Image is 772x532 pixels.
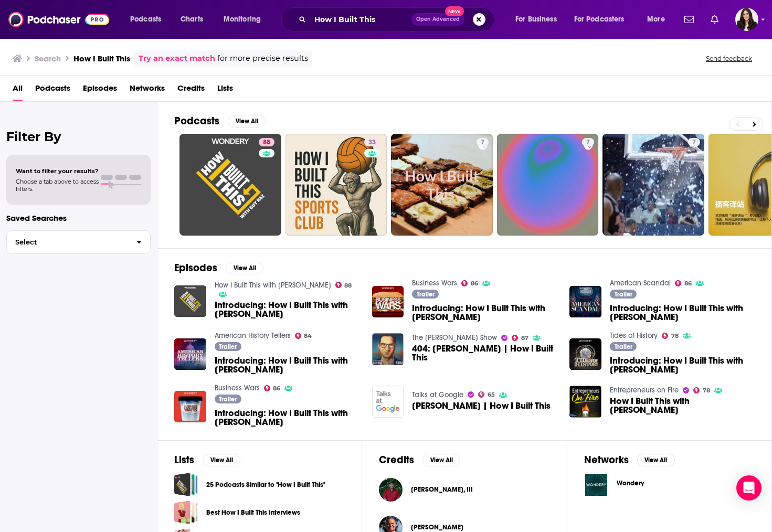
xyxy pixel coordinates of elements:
a: Talks at Google [412,390,463,399]
a: 87 [512,335,528,341]
a: 404: Guy Raz | How I Built This [372,333,404,365]
input: Search podcasts, credits, & more... [310,11,411,28]
div: Open Intercom Messenger [736,475,762,501]
span: Podcasts [130,12,161,27]
span: Introducing: How I Built This with [PERSON_NAME] [215,409,359,427]
h2: Podcasts [174,114,219,127]
a: 84 [295,333,312,339]
img: Guy Raz | How I Built This [372,386,404,418]
span: 88 [263,137,270,148]
span: Introducing: How I Built This with [PERSON_NAME] [610,356,755,374]
span: Charts [181,12,203,27]
span: Want to filter your results? [16,167,99,175]
a: 78 [693,387,710,393]
span: 86 [273,386,280,391]
button: View All [228,115,266,127]
a: 33 [364,138,380,146]
span: 7 [481,137,484,148]
button: open menu [567,11,640,28]
a: All [13,80,23,101]
h2: Filter By [6,129,151,144]
img: Introducing: How I Built This with Guy Raz [372,286,404,318]
button: View All [637,454,675,466]
a: Introducing: How I Built This with Guy Raz [610,356,755,374]
img: How I Built This with Guy Raz [569,386,601,418]
button: View All [203,454,240,466]
button: Wondery logoWondery [584,473,755,497]
span: Trailer [219,396,237,402]
img: Introducing: How I Built This with Guy Raz [174,338,206,370]
span: Wondery [617,479,644,487]
span: 7 [586,137,590,148]
a: Introducing: How I Built This with Guy Raz [215,301,359,318]
span: Networks [130,80,165,101]
span: Select [7,239,128,246]
a: Entrepreneurs on Fire [610,386,679,395]
img: User Profile [735,8,758,31]
a: 404: Guy Raz | How I Built This [412,344,557,362]
a: Podcasts [35,80,70,101]
a: Business Wars [412,279,457,288]
a: Business Wars [215,384,260,392]
button: open menu [123,11,175,28]
a: Introducing: How I Built This with Guy Raz [569,286,601,318]
a: CreditsView All [379,453,460,466]
a: 7 [497,134,599,236]
button: open menu [216,11,274,28]
a: EpisodesView All [174,261,263,274]
a: 88 [179,134,281,236]
a: The Jordan Harbinger Show [412,333,497,342]
button: L. T. Wright, IIIL. T. Wright, III [379,473,549,506]
a: ListsView All [174,453,240,466]
a: Episodes [83,80,117,101]
button: Send feedback [703,54,755,63]
span: Choose a tab above to access filters. [16,178,99,193]
span: Trailer [219,344,237,350]
button: Open AdvancedNew [411,13,464,26]
img: L. T. Wright, III [379,478,403,502]
a: L. T. Wright, III [411,485,473,494]
a: 25 Podcasts Similar to "How I Built This" [174,473,198,496]
span: 88 [344,283,352,288]
button: open menu [640,11,678,28]
span: Trailer [615,291,632,297]
span: 87 [521,336,528,341]
span: 33 [368,137,376,148]
span: 404: [PERSON_NAME] | How I Built This [412,344,557,362]
span: Trailer [615,344,632,350]
h2: Lists [174,453,194,466]
img: Introducing: How I Built This with Guy Raz [174,285,206,317]
a: Lists [217,80,233,101]
a: NetworksView All [584,453,675,466]
span: Introducing: How I Built This with [PERSON_NAME] [215,356,359,374]
span: [PERSON_NAME] | How I Built This [412,401,551,410]
span: Open Advanced [416,17,460,22]
button: View All [226,262,263,274]
a: 7 [391,134,493,236]
span: 86 [684,281,692,286]
a: Show notifications dropdown [680,10,698,28]
span: 78 [703,388,710,393]
span: Introducing: How I Built This with [PERSON_NAME] [215,301,359,318]
a: 86 [461,280,478,286]
span: [PERSON_NAME] [411,523,463,531]
h2: Networks [584,453,629,466]
h3: Search [35,54,61,63]
a: 7 [602,134,704,236]
button: Select [6,230,151,254]
a: 33 [285,134,387,236]
a: 7 [582,138,594,146]
span: for more precise results [217,52,308,65]
img: Podchaser - Follow, Share and Rate Podcasts [8,9,109,29]
a: Credits [177,80,205,101]
a: Try an exact match [139,52,215,65]
span: 78 [671,334,679,338]
a: Introducing: How I Built This with Guy Raz [215,356,359,374]
a: American Scandal [610,279,671,288]
a: 86 [675,280,692,286]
